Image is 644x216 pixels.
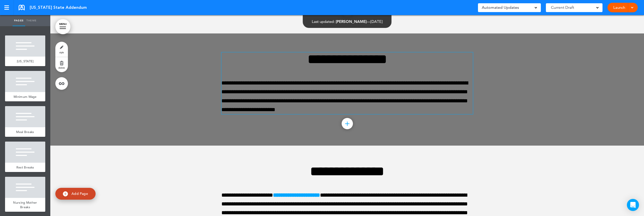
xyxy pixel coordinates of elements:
[16,130,34,134] span: Meal Breaks
[5,127,45,137] a: Meal Breaks
[611,3,627,12] a: Launch
[71,191,88,196] span: Add Page
[16,165,34,169] span: Rest Breaks
[13,200,37,209] span: Nursing Mother Breaks
[5,92,45,102] a: Minimum Wage
[30,5,87,10] span: [US_STATE] State Addendum
[627,199,639,211] div: Open Intercom Messenger
[55,57,68,72] a: delete
[312,20,383,23] div: —
[312,19,335,24] span: Last updated:
[13,15,25,26] a: Pages
[336,19,367,24] span: [PERSON_NAME]
[55,188,96,200] a: Add Page
[55,19,70,34] a: MENU
[55,42,68,57] a: style
[14,95,37,99] span: Minimum Wage
[63,191,68,196] img: add.svg
[5,57,45,66] a: [US_STATE]
[482,4,519,11] span: Automated Updates
[5,198,45,212] a: Nursing Mother Breaks
[371,19,383,24] span: [DATE]
[25,15,38,26] a: Theme
[17,59,34,63] span: [US_STATE]
[58,66,65,69] span: delete
[5,163,45,172] a: Rest Breaks
[551,4,574,11] span: Current Draft
[59,51,64,54] span: style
